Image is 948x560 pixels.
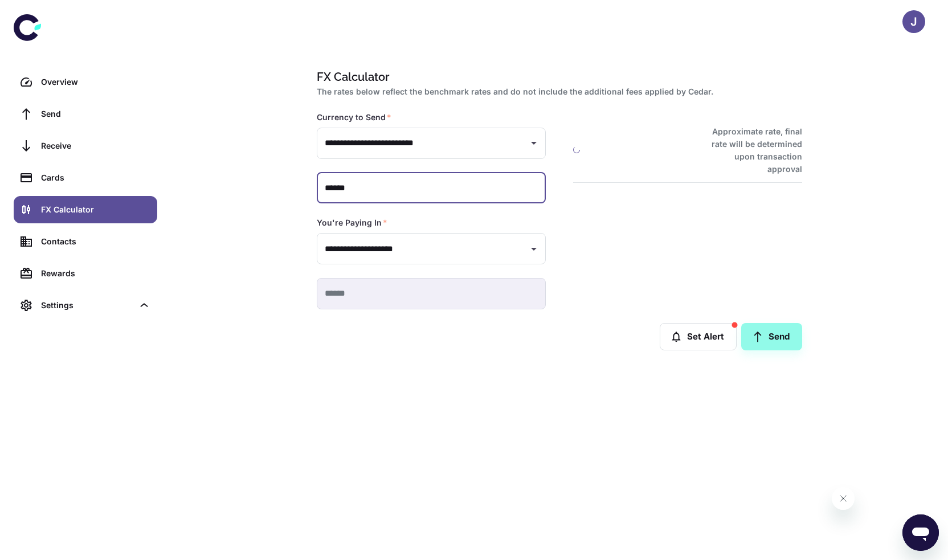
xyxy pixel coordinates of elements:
button: Open [526,135,542,151]
iframe: Close message [832,487,855,510]
a: Cards [14,164,157,191]
button: J [902,10,925,33]
label: Currency to Send [317,112,391,123]
a: Contacts [14,228,157,255]
div: Cards [41,171,150,184]
div: Rewards [41,267,150,280]
div: Settings [14,292,157,319]
button: Open [526,241,542,257]
div: Send [41,108,150,120]
a: Overview [14,68,157,96]
a: FX Calculator [14,196,157,223]
a: Send [14,100,157,128]
button: Set Alert [660,323,737,350]
span: Hi. Need any help? [7,8,82,17]
a: Send [741,323,802,350]
div: Settings [41,299,133,312]
h6: Approximate rate, final rate will be determined upon transaction approval [699,125,802,175]
label: You're Paying In [317,217,387,228]
div: Receive [41,140,150,152]
h1: FX Calculator [317,68,798,85]
a: Receive [14,132,157,160]
div: Contacts [41,235,150,248]
div: FX Calculator [41,203,150,216]
div: Overview [41,76,150,88]
a: Rewards [14,260,157,287]
iframe: Button to launch messaging window [902,514,939,551]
